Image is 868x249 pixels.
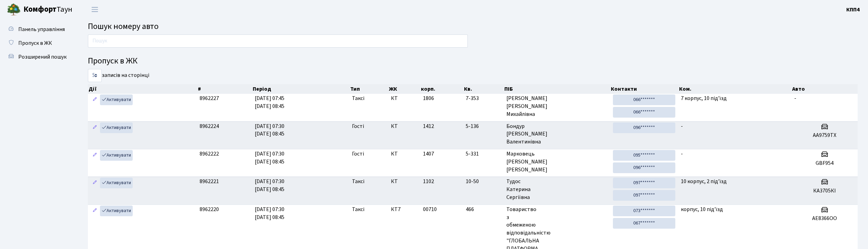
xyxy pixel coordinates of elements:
[88,84,197,94] th: Дії
[681,122,683,130] span: -
[794,215,855,222] h5: АЕ8366ОО
[255,122,284,138] span: [DATE] 07:30 [DATE] 08:45
[88,69,149,82] label: записів на сторінці
[200,150,219,158] span: 8962222
[352,122,364,130] span: Гості
[3,36,72,50] a: Пропуск в ЖК
[681,178,727,185] span: 10 корпус, 2 під'їзд
[91,122,99,133] a: Редагувати
[794,160,855,167] h5: GBF954
[466,150,501,158] span: 5-331
[18,39,52,47] span: Пропуск в ЖК
[794,94,796,102] span: -
[391,94,417,102] span: КТ
[420,84,463,94] th: корп.
[506,94,607,118] span: [PERSON_NAME] [PERSON_NAME] Михайлівна
[352,206,364,213] span: Таксі
[681,94,727,102] span: 7 корпус, 10 під'їзд
[3,22,72,36] a: Панель управління
[255,206,284,221] span: [DATE] 07:30 [DATE] 08:45
[681,150,683,158] span: -
[100,178,133,188] a: Активувати
[391,122,417,130] span: КТ
[91,94,99,105] a: Редагувати
[423,94,434,102] span: 1806
[23,4,72,16] span: Таун
[466,122,501,130] span: 5-136
[197,84,252,94] th: #
[200,178,219,185] span: 8962221
[466,206,501,213] span: 466
[350,84,388,94] th: Тип
[86,4,103,15] button: Переключити навігацію
[391,206,417,213] span: КТ7
[681,206,723,213] span: корпус, 10 під'їзд
[610,84,678,94] th: Контакти
[423,178,434,185] span: 1102
[255,178,284,193] span: [DATE] 07:30 [DATE] 08:45
[18,26,65,33] span: Панель управління
[846,6,860,14] a: КПП4
[423,150,434,158] span: 1407
[352,150,364,158] span: Гості
[846,6,860,13] b: КПП4
[88,69,102,82] select: записів на сторінці
[91,178,99,188] a: Редагувати
[91,206,99,216] a: Редагувати
[423,122,434,130] span: 1412
[466,94,501,102] span: 7-353
[23,4,57,15] b: Комфорт
[678,84,791,94] th: Ком.
[506,150,607,174] span: Марковець [PERSON_NAME] [PERSON_NAME]
[391,150,417,158] span: КТ
[794,132,855,139] h5: АА9759ТХ
[3,50,72,64] a: Розширений пошук
[255,150,284,166] span: [DATE] 07:30 [DATE] 08:45
[88,34,468,48] input: Пошук
[791,84,858,94] th: Авто
[200,122,219,130] span: 8962224
[100,122,133,133] a: Активувати
[504,84,610,94] th: ПІБ
[18,53,67,61] span: Розширений пошук
[100,206,133,216] a: Активувати
[91,150,99,161] a: Редагувати
[466,178,501,186] span: 10-50
[352,94,364,102] span: Таксі
[463,84,504,94] th: Кв.
[88,20,159,32] span: Пошук номеру авто
[423,206,437,213] span: 00710
[200,94,219,102] span: 8962227
[388,84,420,94] th: ЖК
[352,178,364,186] span: Таксі
[100,94,133,105] a: Активувати
[506,178,607,201] span: Тудос Катерина Сергіївна
[88,56,858,66] h4: Пропуск в ЖК
[506,122,607,146] span: Бондур [PERSON_NAME] Валентинівна
[200,206,219,213] span: 8962220
[391,178,417,186] span: КТ
[255,94,284,110] span: [DATE] 07:45 [DATE] 08:45
[252,84,349,94] th: Період
[100,150,133,161] a: Активувати
[7,3,21,17] img: logo.png
[794,188,855,194] h5: КА3705КІ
